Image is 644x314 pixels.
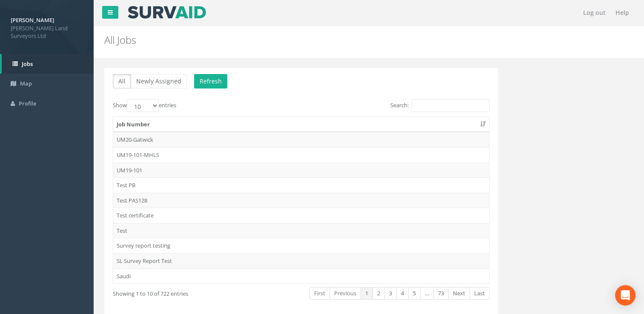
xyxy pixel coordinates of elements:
[113,253,489,268] td: SL Survey Report Test
[131,74,187,88] button: Newly Assigned
[309,287,330,300] a: First
[329,287,361,300] a: Previous
[194,74,227,88] button: Refresh
[396,287,409,300] a: 4
[372,287,385,300] a: 2
[113,193,489,208] td: Test PAS128
[412,99,489,112] input: Search:
[11,16,54,24] strong: [PERSON_NAME]
[11,24,83,40] span: [PERSON_NAME] Land Surveyors Ltd
[20,80,32,87] span: Map
[22,60,33,68] span: Jobs
[11,14,83,40] a: [PERSON_NAME] [PERSON_NAME] Land Surveyors Ltd
[104,34,543,46] h2: All Jobs
[361,287,373,300] a: 1
[113,223,489,238] td: Test
[19,100,36,107] span: Profile
[113,238,489,253] td: Survey report testing
[2,54,94,74] a: Jobs
[113,117,489,132] th: Job Number: activate to sort column ascending
[433,287,449,300] a: 73
[448,287,470,300] a: Next
[390,99,489,112] label: Search:
[113,208,489,223] td: Test certificate
[615,285,635,305] div: Open Intercom Messenger
[113,286,262,298] div: Showing 1 to 10 of 722 entries
[469,287,489,300] a: Last
[113,99,176,112] label: Show entries
[420,287,434,300] a: …
[113,268,489,284] td: Saudi
[384,287,397,300] a: 3
[127,99,159,112] select: Showentries
[113,74,131,88] button: All
[113,163,489,178] td: UM19-101
[113,147,489,163] td: UM19-101-MHLS
[113,177,489,193] td: Test PB
[408,287,421,300] a: 5
[113,132,489,147] td: UM20-Gatwick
